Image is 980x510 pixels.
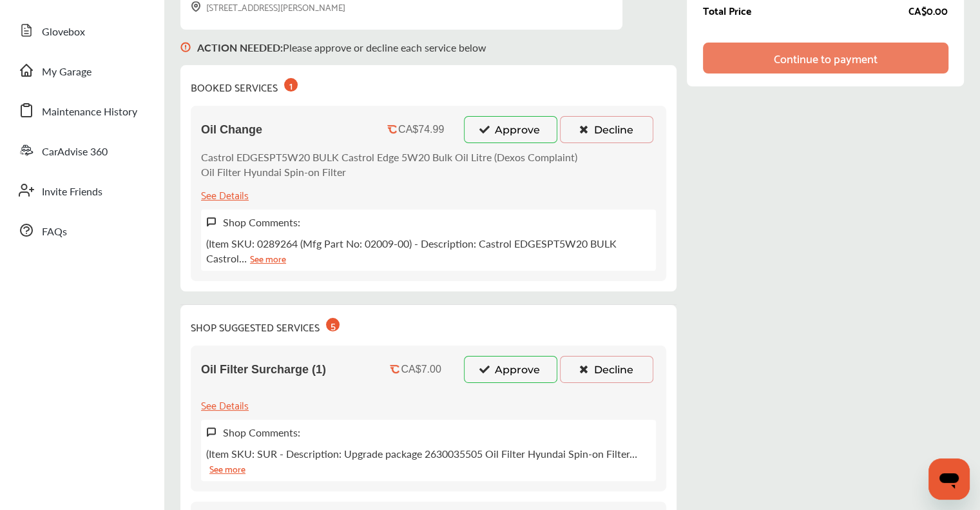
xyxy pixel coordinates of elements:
div: See Details [201,396,249,413]
p: Please approve or decline each service below [197,40,486,55]
span: Oil Change [201,123,262,137]
div: CA$74.99 [398,124,444,135]
p: (Item SKU: 0289264 (Mfg Part No: 02009-00) - Description: Castrol EDGESPT5W20 BULK Castrol… [206,236,651,266]
p: Castrol EDGESPT5W20 BULK Castrol Edge 5W20 Bulk Oil Litre (Dexos Complaint) [201,150,577,164]
div: CA$7.00 [401,364,441,375]
span: CarAdvise 360 [42,144,108,161]
button: Approve [464,116,557,143]
label: Shop Comments: [223,425,300,440]
span: My Garage [42,64,91,81]
a: Invite Friends [12,173,151,207]
a: My Garage [12,54,151,87]
div: BOOKED SERVICES [191,75,298,95]
img: svg+xml;base64,PHN2ZyB3aWR0aD0iMTYiIGhlaWdodD0iMTciIHZpZXdCb3g9IjAgMCAxNiAxNyIgZmlsbD0ibm9uZSIgeG... [191,1,201,12]
div: SHOP SUGGESTED SERVICES [191,315,340,335]
span: Oil Filter Surcharge (1) [201,363,326,377]
img: svg+xml;base64,PHN2ZyB3aWR0aD0iMTYiIGhlaWdodD0iMTciIHZpZXdCb3g9IjAgMCAxNiAxNyIgZmlsbD0ibm9uZSIgeG... [180,30,191,65]
button: Approve [464,356,557,383]
button: Decline [560,116,653,143]
a: CarAdvise 360 [12,133,151,167]
a: Glovebox [12,14,151,47]
div: 5 [326,318,340,331]
p: Oil Filter Hyundai Spin-on Filter [201,164,577,179]
p: (Item SKU: SUR - Description: Upgrade package 2630035505 Oil Filter Hyundai Spin-on Filter… [206,446,651,476]
a: See more [209,461,245,476]
div: Continue to payment [774,52,878,64]
div: See Details [201,186,249,203]
b: ACTION NEEDED : [197,40,283,55]
div: 1 [284,78,298,92]
a: Maintenance History [12,93,151,127]
img: svg+xml;base64,PHN2ZyB3aWR0aD0iMTYiIGhlaWdodD0iMTciIHZpZXdCb3g9IjAgMCAxNiAxNyIgZmlsbD0ibm9uZSIgeG... [206,427,216,438]
span: Maintenance History [42,104,137,121]
iframe: Button to launch messaging window [928,458,970,500]
a: See more [250,251,286,266]
div: CA$0.00 [908,5,948,16]
span: Glovebox [42,24,85,41]
img: svg+xml;base64,PHN2ZyB3aWR0aD0iMTYiIGhlaWdodD0iMTciIHZpZXdCb3g9IjAgMCAxNiAxNyIgZmlsbD0ibm9uZSIgeG... [206,217,216,228]
span: FAQs [42,224,67,240]
button: Decline [560,356,653,383]
a: FAQs [12,213,151,247]
label: Shop Comments: [223,215,300,230]
span: Invite Friends [42,184,102,201]
div: Total Price [703,5,751,16]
